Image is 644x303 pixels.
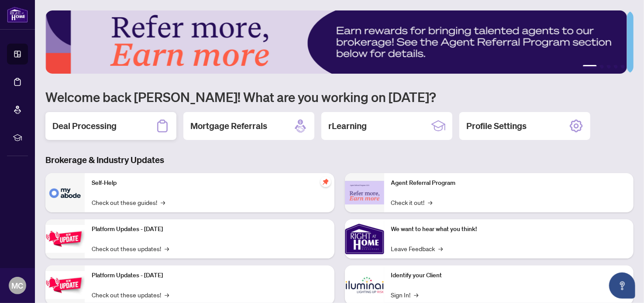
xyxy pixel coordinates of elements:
span: → [165,244,169,253]
p: Identify your Client [391,271,627,280]
img: Slide 0 [45,10,627,74]
img: Platform Updates - July 8, 2025 [45,271,85,299]
span: MC [12,279,24,292]
img: logo [7,7,28,23]
p: Self-Help [92,178,327,188]
span: → [428,197,433,207]
button: 5 [621,65,625,68]
img: We want to hear what you think! [345,219,384,259]
button: Open asap [609,272,635,299]
span: → [165,290,169,300]
a: Check out these updates!→ [92,244,169,253]
span: pushpin [320,177,331,187]
button: 3 [607,65,611,68]
a: Check out these updates!→ [92,290,169,300]
button: 4 [614,65,618,68]
span: → [161,197,165,207]
h2: Profile Settings [466,120,527,132]
a: Check it out!→ [391,197,433,207]
h1: Welcome back [PERSON_NAME]! What are you working on [DATE]? [45,89,634,105]
p: We want to hear what you think! [391,225,627,234]
h2: rLearning [328,120,367,132]
img: Platform Updates - July 21, 2025 [45,225,85,252]
h2: Mortgage Referrals [190,120,267,132]
p: Platform Updates - [DATE] [92,271,327,280]
button: 1 [583,65,597,68]
span: → [439,244,443,253]
button: 2 [600,65,604,68]
img: Agent Referral Program [345,181,384,205]
a: Leave Feedback→ [391,244,443,253]
a: Sign In!→ [391,290,419,300]
span: → [414,290,419,300]
p: Platform Updates - [DATE] [92,225,327,234]
p: Agent Referral Program [391,178,627,188]
h3: Brokerage & Industry Updates [45,154,634,166]
img: Self-Help [45,173,85,212]
h2: Deal Processing [52,120,117,132]
a: Check out these guides!→ [92,197,165,207]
